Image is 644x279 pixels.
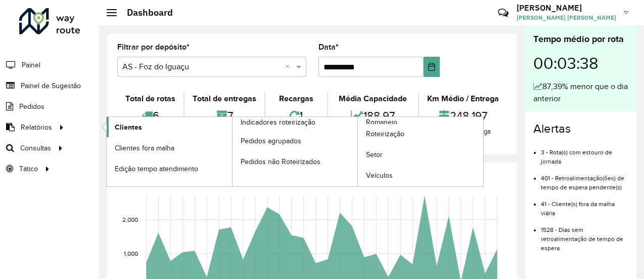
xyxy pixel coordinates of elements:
span: Pedidos [19,101,44,112]
li: 3 - Rota(s) com estouro de jornada [541,140,628,166]
span: Pedidos não Roteirizados [241,156,320,167]
h2: Dashboard [117,7,173,18]
span: Clientes [115,122,142,133]
a: Roteirização [358,124,483,144]
text: 1,000 [124,250,138,257]
div: 188,97 [331,105,416,127]
h4: Alertas [533,122,628,136]
div: 87,39% menor que o dia anterior [533,81,628,105]
a: Edição tempo atendimento [107,158,232,179]
div: 00:03:38 [533,46,628,81]
a: Clientes fora malha [107,138,232,158]
div: Média Capacidade [331,93,416,105]
div: 6 [120,105,181,127]
li: 1528 - Dias sem retroalimentação de tempo de espera [541,218,628,253]
div: Total de rotas [120,93,181,105]
li: 41 - Cliente(s) fora da malha viária [541,192,628,218]
text: 2,000 [122,216,138,223]
div: Recargas [268,93,324,105]
li: 401 - Retroalimentação(ões) de tempo de espera pendente(s) [541,166,628,192]
a: Romaneio [233,117,484,186]
a: Pedidos agrupados [233,131,358,151]
span: Pedidos agrupados [241,136,301,146]
div: Tempo médio por rota [533,32,628,46]
a: Clientes [107,117,232,137]
span: Setor [366,149,383,160]
span: Clientes fora malha [115,143,174,153]
span: Roteirização [366,129,404,139]
span: [PERSON_NAME] [PERSON_NAME] [517,13,616,22]
div: Total de entregas [187,93,262,105]
span: Veículos [366,170,393,181]
a: Pedidos não Roteirizados [233,151,358,172]
span: Consultas [20,143,51,153]
label: Data [318,41,339,53]
label: Filtrar por depósito [117,41,190,53]
span: Painel de Sugestão [21,81,81,91]
h3: [PERSON_NAME] [517,3,616,13]
div: 248,197 [422,105,504,127]
a: Setor [358,145,483,165]
span: Relatórios [21,122,52,133]
a: Indicadores roteirização [107,117,358,186]
span: Edição tempo atendimento [115,164,198,174]
span: Romaneio [366,117,397,128]
div: 7 [187,105,262,127]
div: 1 [268,105,324,127]
a: Contato Rápido [492,2,514,24]
button: Choose Date [424,57,440,77]
a: Veículos [358,166,483,186]
span: Indicadores roteirização [241,117,315,128]
span: Clear all [285,61,294,73]
span: Tático [19,164,38,174]
div: Km Médio / Entrega [422,93,504,105]
span: Painel [22,60,40,70]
